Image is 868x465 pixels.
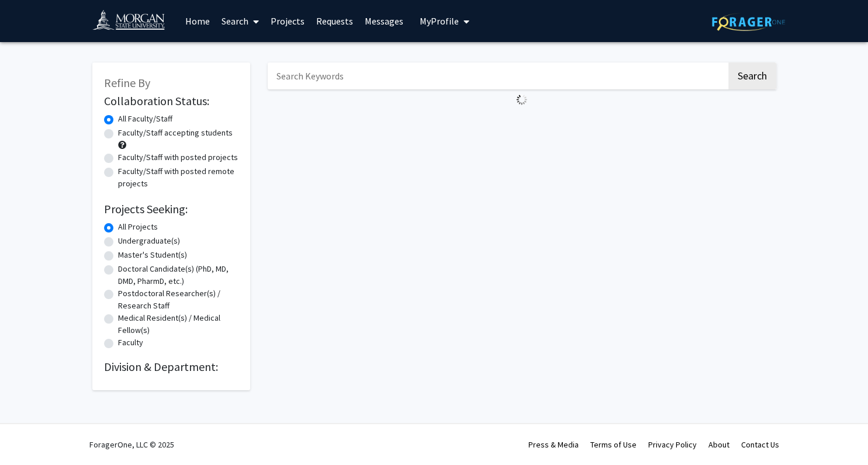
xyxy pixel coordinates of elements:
[118,263,238,287] label: Doctoral Candidate(s) (PhD, MD, DMD, PharmD, etc.)
[648,439,697,450] a: Privacy Policy
[590,439,637,450] a: Terms of Use
[216,1,265,41] a: Search
[104,202,238,216] h2: Projects Seeking:
[741,439,779,450] a: Contact Us
[118,235,180,247] label: Undergraduate(s)
[118,221,158,233] label: All Projects
[118,165,238,190] label: Faculty/Staff with posted remote projects
[528,439,579,450] a: Press & Media
[104,360,238,374] h2: Division & Department:
[511,89,532,110] img: Loading
[118,336,143,349] label: Faculty
[118,151,238,164] label: Faculty/Staff with posted projects
[265,1,310,41] a: Projects
[359,1,409,41] a: Messages
[9,412,50,456] iframe: Chat
[118,312,238,336] label: Medical Resident(s) / Medical Fellow(s)
[268,63,727,89] input: Search Keywords
[104,94,238,108] h2: Collaboration Status:
[118,127,233,139] label: Faculty/Staff accepting students
[92,9,175,36] img: Morgan State University Logo
[89,424,174,465] div: ForagerOne, LLC © 2025
[420,15,459,27] span: My Profile
[118,249,187,261] label: Master's Student(s)
[268,110,776,137] nav: Page navigation
[708,439,729,450] a: About
[712,13,785,31] img: ForagerOne Logo
[118,113,172,125] label: All Faculty/Staff
[104,75,150,90] span: Refine By
[310,1,359,41] a: Requests
[179,1,216,41] a: Home
[118,287,238,312] label: Postdoctoral Researcher(s) / Research Staff
[728,63,776,89] button: Search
